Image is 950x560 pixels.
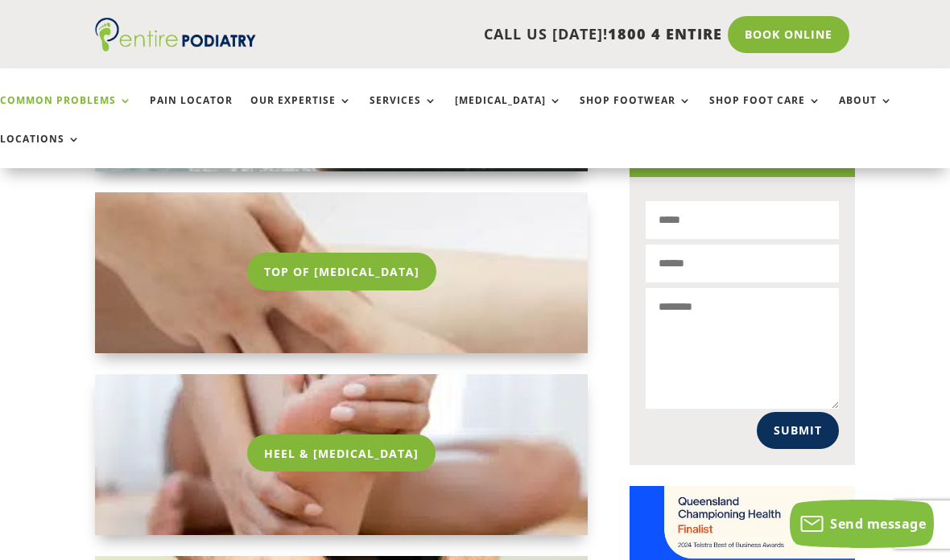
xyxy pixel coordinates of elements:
[455,95,562,130] a: [MEDICAL_DATA]
[790,500,934,548] button: Send message
[370,95,437,130] a: Services
[757,412,839,449] button: Submit
[150,95,233,130] a: Pain Locator
[709,95,821,130] a: Shop Foot Care
[608,24,722,43] span: 1800 4 ENTIRE
[263,24,722,45] p: CALL US [DATE]!
[830,515,926,533] span: Send message
[250,95,352,130] a: Our Expertise
[95,39,256,55] a: Entire Podiatry
[247,434,436,471] a: Heel & [MEDICAL_DATA]
[95,18,256,51] img: logo (1)
[580,95,692,130] a: Shop Footwear
[728,16,849,53] a: Book Online
[839,95,893,130] a: About
[247,253,436,290] a: Top Of [MEDICAL_DATA]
